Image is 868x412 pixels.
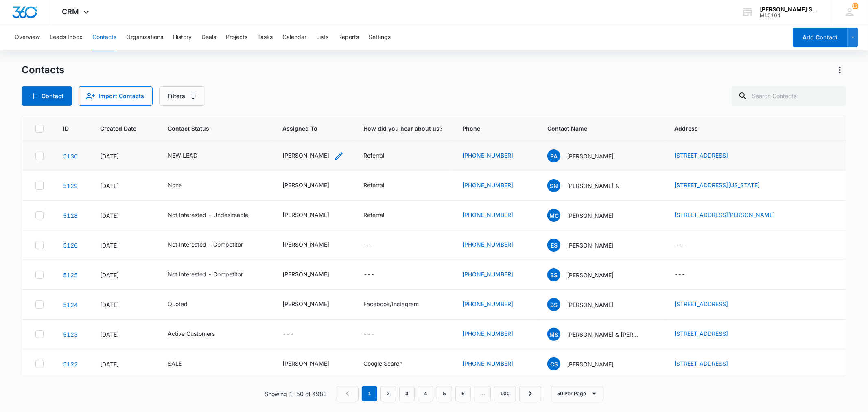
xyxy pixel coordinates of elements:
button: Filters [159,86,205,106]
div: Phone - (331) 425-2288 - Select to Edit Field [462,329,528,339]
div: Referral [363,181,384,189]
div: Contact Status - NEW LEAD - Select to Edit Field [168,151,212,161]
button: Settings [369,24,391,50]
a: [PHONE_NUMBER] [462,300,513,308]
p: [PERSON_NAME] [567,241,614,250]
a: [PHONE_NUMBER] [462,210,513,219]
div: [PERSON_NAME] [282,210,329,219]
div: Google Search [363,359,402,368]
div: Assigned To - Jim McDevitt - Select to Edit Field [282,359,344,369]
div: --- [674,240,685,250]
input: Search Contacts [732,86,846,106]
div: Assigned To - Brian Johnston - Select to Edit Field [282,270,344,280]
div: [PERSON_NAME] [282,270,329,278]
a: Page 100 [494,386,516,401]
div: How did you hear about us? - - Select to Edit Field [363,329,389,339]
div: Address - 234 Dover, Bloomingdale, IL, 60108, United States - Select to Edit Field [674,359,743,369]
p: [PERSON_NAME] & [PERSON_NAME] [567,330,640,339]
div: [DATE] [100,182,148,190]
nav: Pagination [337,386,541,401]
span: Contact Name [547,124,643,133]
div: NEW LEAD [168,151,197,160]
span: MC [547,209,560,222]
a: Page 5 [437,386,452,401]
div: Contact Name - Brian Sims - Select to Edit Field [547,268,628,281]
div: Contact Name - Carmelia Sutter - Select to Edit Field [547,357,628,370]
div: Phone - +1 (940) 367-5463 - Select to Edit Field [462,240,528,250]
div: Address - - Select to Edit Field [674,270,700,280]
div: Not Interested - Competitor [168,240,243,249]
div: Contact Status - SALE - Select to Edit Field [168,359,197,369]
a: Page 2 [380,386,396,401]
p: [PERSON_NAME] [567,300,614,309]
a: [PHONE_NUMBER] [462,329,513,338]
div: How did you hear about us? - - Select to Edit Field [363,240,389,250]
div: Assigned To - Brian Johnston - Select to Edit Field [282,181,344,191]
div: Phone - (331) 444-2399 - Select to Edit Field [462,181,528,191]
button: Deals [201,24,216,50]
a: [STREET_ADDRESS][PERSON_NAME] [674,211,775,218]
div: [PERSON_NAME] [282,181,329,189]
div: Not Interested - Competitor [168,270,243,278]
div: Assigned To - Kenneth Florman - Select to Edit Field [282,151,344,161]
div: Contact Status - Not Interested - Competitor - Select to Edit Field [168,240,258,250]
div: [PERSON_NAME] [282,359,329,368]
div: Contact Name - Michelle Carrigan - Select to Edit Field [547,209,628,222]
span: Contact Status [168,124,251,133]
button: Leads Inbox [50,24,83,50]
a: Navigate to contact details page for Michelle Carrigan [63,212,78,219]
span: Address [674,124,821,133]
a: Navigate to contact details page for Bharat Shah [63,301,78,308]
span: BS [547,298,560,311]
div: How did you hear about us? - Referral - Select to Edit Field [363,181,399,191]
div: --- [674,270,685,280]
button: Add Contact [22,86,72,106]
div: [DATE] [100,360,148,368]
div: How did you hear about us? - Google Search - Select to Edit Field [363,359,417,369]
a: Page 6 [455,386,471,401]
a: Navigate to contact details page for Mark & Frances Herndon [63,331,78,338]
a: Navigate to contact details page for Shrikanth N [63,182,78,189]
div: [DATE] [100,330,148,339]
p: [PERSON_NAME] [567,211,614,220]
div: Referral [363,151,384,160]
div: Contact Name - Eddie Shafer - Select to Edit Field [547,239,628,252]
button: 50 Per Page [551,386,603,401]
div: [PERSON_NAME] [282,300,329,308]
a: [STREET_ADDRESS] [674,152,728,159]
a: [STREET_ADDRESS] [674,360,728,367]
a: [PHONE_NUMBER] [462,151,513,160]
em: 1 [362,386,377,401]
button: History [173,24,192,50]
span: ES [547,239,560,252]
div: Phone - (815) 790-3315 - Select to Edit Field [462,210,528,220]
a: Navigate to contact details page for Brian Sims [63,272,78,278]
a: Navigate to contact details page for Carmelia Sutter [63,361,78,368]
button: Overview [15,24,40,50]
div: notifications count [852,3,859,9]
div: [PERSON_NAME] [282,240,329,249]
div: Active Customers [168,329,215,338]
div: Facebook/Instagram [363,300,419,308]
div: Phone - (630) 803-5203 - Select to Edit Field [462,300,528,309]
a: Navigate to contact details page for Patrick Anyaegbunam [63,153,78,160]
div: Address - 1488 Greenlake Dr, Aurora, IL, 60502 - Select to Edit Field [674,300,743,309]
span: CS [547,357,560,370]
div: account name [760,6,819,13]
a: Page 4 [418,386,433,401]
span: M& [547,328,560,341]
div: Quoted [168,300,188,308]
a: [PHONE_NUMBER] [462,240,513,249]
div: Phone - (630) 822-2650 - Select to Edit Field [462,151,528,161]
div: Contact Status - Active Customers - Select to Edit Field [168,329,230,339]
div: How did you hear about us? - Referral - Select to Edit Field [363,151,399,161]
div: [DATE] [100,241,148,250]
p: [PERSON_NAME] [567,271,614,279]
span: Assigned To [282,124,332,133]
div: Referral [363,210,384,219]
button: Import Contacts [79,86,153,106]
a: [STREET_ADDRESS] [674,330,728,337]
button: Lists [316,24,328,50]
a: Next Page [519,386,541,401]
button: Calendar [282,24,306,50]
